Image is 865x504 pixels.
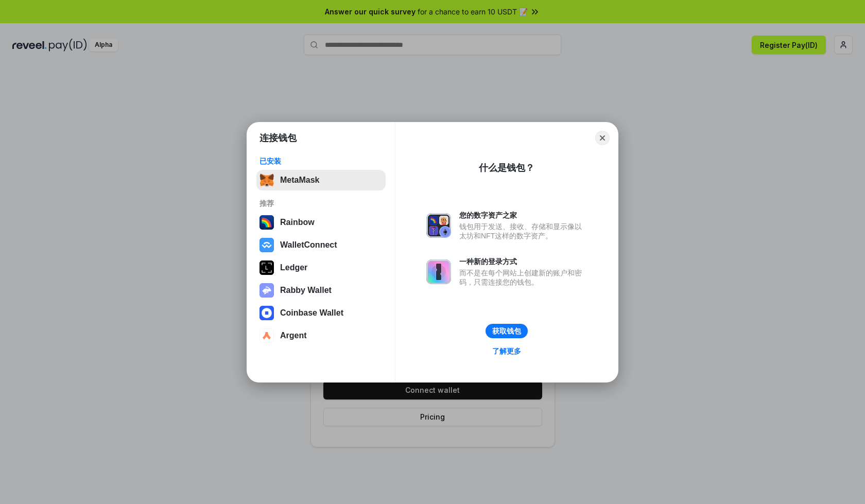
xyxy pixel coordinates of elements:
[595,131,610,145] button: Close
[256,280,386,301] button: Rabby Wallet
[280,218,315,227] div: Rainbow
[459,222,587,240] div: 钱包用于发送、接收、存储和显示像以太坊和NFT这样的数字资产。
[459,268,587,287] div: 而不是在每个网站上创建新的账户和密码，只需连接您的钱包。
[486,344,527,358] a: 了解更多
[280,308,343,318] div: Coinbase Wallet
[259,132,297,144] h1: 连接钱包
[256,212,386,233] button: Rainbow
[459,257,587,266] div: 一种新的登录方式
[280,286,332,295] div: Rabby Wallet
[259,238,274,252] img: svg+xml,%3Csvg%20width%3D%2228%22%20height%3D%2228%22%20viewBox%3D%220%200%2028%2028%22%20fill%3D...
[259,260,274,275] img: svg+xml,%3Csvg%20xmlns%3D%22http%3A%2F%2Fwww.w3.org%2F2000%2Fsvg%22%20width%3D%2228%22%20height%3...
[280,240,337,250] div: WalletConnect
[280,176,319,185] div: MetaMask
[259,306,274,320] img: svg+xml,%3Csvg%20width%3D%2228%22%20height%3D%2228%22%20viewBox%3D%220%200%2028%2028%22%20fill%3D...
[486,324,528,338] button: 获取钱包
[256,235,386,255] button: WalletConnect
[492,326,521,336] div: 获取钱包
[259,173,274,187] img: svg+xml,%3Csvg%20fill%3D%22none%22%20height%3D%2233%22%20viewBox%3D%220%200%2035%2033%22%20width%...
[256,257,386,278] button: Ledger
[259,215,274,230] img: svg+xml,%3Csvg%20width%3D%22120%22%20height%3D%22120%22%20viewBox%3D%220%200%20120%20120%22%20fil...
[280,263,307,272] div: Ledger
[259,283,274,298] img: svg+xml,%3Csvg%20xmlns%3D%22http%3A%2F%2Fwww.w3.org%2F2000%2Fsvg%22%20fill%3D%22none%22%20viewBox...
[259,199,383,208] div: 推荐
[256,170,386,190] button: MetaMask
[280,331,307,340] div: Argent
[259,157,383,166] div: 已安装
[256,303,386,323] button: Coinbase Wallet
[256,325,386,346] button: Argent
[479,162,534,174] div: 什么是钱包？
[259,328,274,343] img: svg+xml,%3Csvg%20width%3D%2228%22%20height%3D%2228%22%20viewBox%3D%220%200%2028%2028%22%20fill%3D...
[492,346,521,356] div: 了解更多
[426,259,451,284] img: svg+xml,%3Csvg%20xmlns%3D%22http%3A%2F%2Fwww.w3.org%2F2000%2Fsvg%22%20fill%3D%22none%22%20viewBox...
[459,211,587,220] div: 您的数字资产之家
[426,213,451,238] img: svg+xml,%3Csvg%20xmlns%3D%22http%3A%2F%2Fwww.w3.org%2F2000%2Fsvg%22%20fill%3D%22none%22%20viewBox...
